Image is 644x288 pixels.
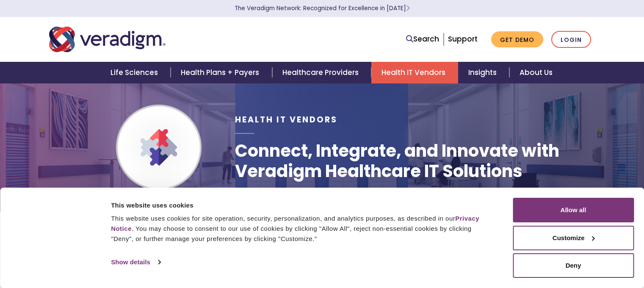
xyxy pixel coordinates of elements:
a: About Us [509,62,563,83]
button: Allow all [513,198,634,222]
a: Insights [458,62,509,83]
a: The Veradigm Network: Recognized for Excellence in [DATE]Learn More [235,4,410,12]
button: Customize [513,226,634,250]
a: Life Sciences [100,62,171,83]
span: Health IT Vendors [235,114,337,125]
a: Show details [111,256,160,269]
div: This website uses cookies for site operation, security, personalization, and analytics purposes, ... [111,213,494,244]
a: Health Plans + Payers [171,62,272,83]
a: Support [448,34,478,44]
a: Health IT Vendors [371,62,458,83]
div: This website uses cookies [111,200,494,210]
a: Search [406,33,439,45]
a: Login [551,31,591,48]
h1: Connect, Integrate, and Innovate with Veradigm Healthcare IT Solutions [235,141,595,181]
img: Veradigm logo [49,25,166,53]
a: Healthcare Providers [272,62,371,83]
span: Learn More [406,4,410,12]
button: Deny [513,253,634,278]
a: Get Demo [491,31,543,48]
